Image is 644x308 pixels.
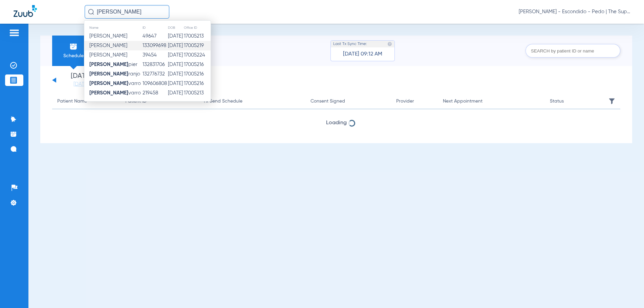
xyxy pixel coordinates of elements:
[142,50,168,60] td: 39454
[310,97,345,105] div: Consent Signed
[184,50,211,60] td: 17005224
[203,97,242,105] div: Tx Send Schedule
[9,29,20,37] img: hamburger-icon
[89,90,128,95] strong: [PERSON_NAME]
[550,97,564,105] div: Status
[396,97,414,105] div: Provider
[89,62,128,67] strong: [PERSON_NAME]
[608,98,615,105] img: filter.svg
[57,97,87,105] div: Patient Name
[168,79,184,88] td: [DATE]
[14,5,37,17] img: Zuub Logo
[396,97,433,105] div: Provider
[184,24,211,31] th: Office ID
[168,60,184,69] td: [DATE]
[57,97,115,105] div: Patient Name
[184,69,211,79] td: 17005216
[69,42,78,50] img: Schedule
[168,24,184,31] th: DOB
[168,41,184,50] td: [DATE]
[343,51,382,58] span: [DATE] 09:12 AM
[89,43,127,48] span: [PERSON_NAME]
[61,81,101,88] a: [DATE]
[168,69,184,79] td: [DATE]
[142,88,168,98] td: 219458
[142,31,168,41] td: 49647
[610,276,644,308] iframe: Chat Widget
[184,41,211,50] td: 17005219
[89,62,137,67] span: pier
[184,31,211,41] td: 17005213
[89,71,128,76] strong: [PERSON_NAME]
[168,50,184,60] td: [DATE]
[142,79,168,88] td: 109606808
[89,34,127,39] span: [PERSON_NAME]
[184,60,211,69] td: 17005216
[89,52,127,58] span: [PERSON_NAME]
[89,71,140,76] span: ranjo
[443,97,540,105] div: Next Appointment
[310,97,386,105] div: Consent Signed
[184,88,211,98] td: 17005213
[142,24,168,31] th: ID
[168,88,184,98] td: [DATE]
[89,90,141,95] span: varro
[85,5,169,19] input: Search for patients
[525,44,620,58] input: SEARCH by patient ID or name
[88,9,94,15] img: Search Icon
[184,79,211,88] td: 17005216
[142,41,168,50] td: 133099698
[89,81,141,86] span: varro
[89,81,128,86] strong: [PERSON_NAME]
[168,31,184,41] td: [DATE]
[142,60,168,69] td: 132831706
[142,69,168,79] td: 132776732
[61,73,101,88] li: [DATE]
[550,97,598,105] div: Status
[333,41,367,47] span: Last Tx Sync Time:
[443,97,482,105] div: Next Appointment
[203,97,300,105] div: Tx Send Schedule
[84,24,142,31] th: Name
[57,52,89,59] span: Schedule
[387,42,392,46] img: last sync help info
[519,8,630,15] span: [PERSON_NAME] - Escondido - Pedo | The Super Dentists
[52,119,620,126] span: Loading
